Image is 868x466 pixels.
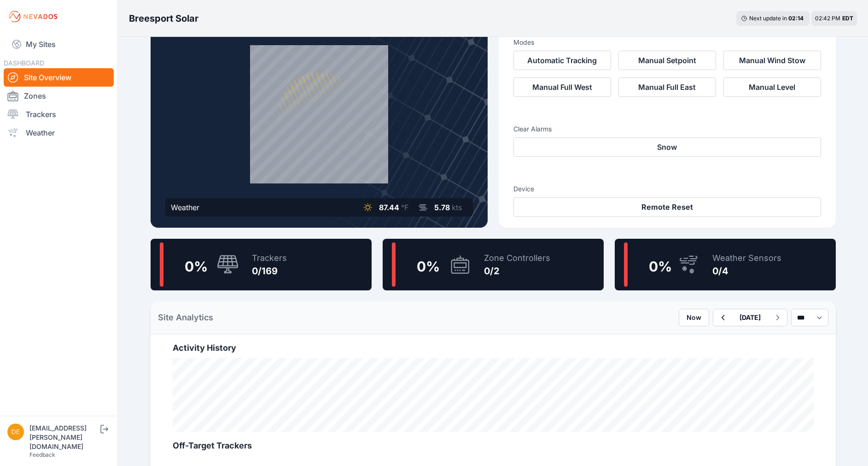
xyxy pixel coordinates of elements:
a: 0%Zone Controllers0/2 [383,239,604,290]
button: Remote Reset [513,197,821,217]
div: Trackers [252,252,287,265]
div: 0/169 [252,265,287,277]
button: Manual Setpoint [618,51,716,70]
span: 0 % [417,258,440,275]
nav: Breadcrumb [129,6,198,30]
button: Manual Level [723,77,821,97]
h3: Clear Alarms [513,124,821,134]
button: Snow [513,137,821,157]
div: 02 : 14 [788,15,805,22]
span: 87.44 [379,203,399,212]
a: 0%Trackers0/169 [151,239,372,290]
h2: Off-Target Trackers [173,439,814,452]
span: EDT [842,15,853,22]
img: devin.martin@nevados.solar [7,424,24,440]
button: Manual Full East [618,77,716,97]
a: Site Overview [4,68,114,87]
a: Zones [4,87,114,105]
a: My Sites [4,33,114,55]
a: Trackers [4,105,114,124]
button: Automatic Tracking [513,51,611,70]
div: Zone Controllers [484,252,550,265]
a: Feedback [29,451,55,458]
span: kts [452,203,462,212]
span: 02:42 PM [815,15,840,22]
span: DASHBOARD [4,59,44,67]
button: [DATE] [732,309,768,326]
span: Next update in [749,15,787,22]
span: 5.78 [434,203,450,212]
span: °F [401,203,408,212]
h2: Site Analytics [158,311,213,324]
a: Weather [4,124,114,142]
h3: Breesport Solar [129,12,198,25]
div: 0/2 [484,265,550,277]
img: Nevados [7,9,59,24]
button: Now [679,309,709,326]
h2: Activity History [173,342,814,354]
div: [EMAIL_ADDRESS][PERSON_NAME][DOMAIN_NAME] [29,424,99,451]
div: Weather Sensors [712,252,781,265]
div: Weather [171,202,199,213]
h3: Device [513,184,821,194]
h3: Modes [513,38,534,47]
span: 0 % [185,258,208,275]
div: 0/4 [712,265,781,277]
button: Manual Full West [513,77,611,97]
button: Manual Wind Stow [723,51,821,70]
a: 0%Weather Sensors0/4 [615,239,836,290]
span: 0 % [649,258,672,275]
